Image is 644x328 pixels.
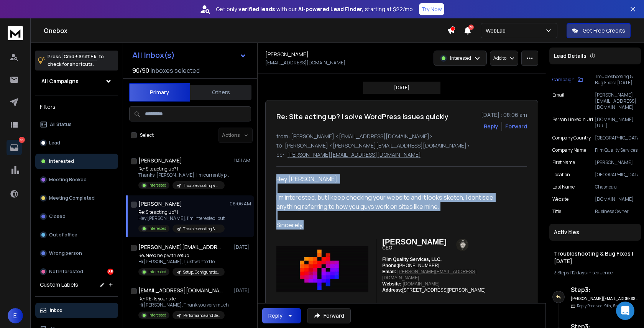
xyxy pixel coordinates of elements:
[138,296,229,302] p: Re: RE: Is your site
[616,302,634,320] div: Open Intercom Messenger
[138,302,229,308] p: Hi [PERSON_NAME], Thank you very much
[138,243,223,251] h1: [PERSON_NAME][EMAIL_ADDRESS][DOMAIN_NAME]
[402,281,439,287] a: [DOMAIN_NAME]
[126,48,253,63] button: All Inbox(s)
[49,232,77,238] p: Out of office
[595,159,638,166] p: [PERSON_NAME]
[595,208,638,215] p: Business Owner
[276,151,284,159] p: cc:
[268,312,283,320] div: Reply
[148,312,166,318] p: Interested
[148,269,166,275] p: Interested
[382,245,392,251] span: CEO
[554,52,586,60] p: Lead Details
[554,250,636,265] h1: Troubleshooting & Bug Fixes | [DATE]
[595,196,638,202] p: [DOMAIN_NAME]
[486,27,509,34] p: WebLab
[35,74,118,89] button: All Campaigns
[8,308,23,323] button: E
[138,259,225,265] p: Hi [PERSON_NAME], I just wanted to
[138,287,223,294] h1: [EMAIL_ADDRESS][DOMAIN_NAME]
[190,84,251,101] button: Others
[35,190,118,206] button: Meeting Completed
[484,123,498,130] button: Reply
[595,172,638,178] p: [GEOGRAPHIC_DATA]
[276,246,368,293] img: AIorK4xb6L6U1qQnL_m1icnNxCY7aSAQyLGuVBLulHC5iRl948boLp5E-9f54pmsrt0bybLK6Fxfdyw
[19,137,25,143] p: 85
[62,52,97,61] span: Cmd + Shift + k
[138,200,182,208] h1: [PERSON_NAME]
[572,269,613,276] span: 12 days in sequence
[35,264,118,279] button: Not Interested85
[148,226,166,231] p: Interested
[35,209,118,224] button: Closed
[238,5,275,13] strong: verified leads
[382,281,401,287] span: Website:
[35,303,118,318] button: Inbox
[382,263,398,268] span: Phone:
[183,269,220,275] p: Setup, Configuration & Hosting Migration
[35,246,118,261] button: Wrong person
[382,287,402,293] span: Address:
[7,140,22,155] a: 85
[138,166,230,172] p: Re: Site acting up? I
[595,92,638,110] p: [PERSON_NAME][EMAIL_ADDRESS][DOMAIN_NAME]
[129,83,190,102] button: Primary
[107,269,113,275] div: 85
[262,308,301,323] button: Reply
[554,269,569,276] span: 3 Steps
[419,3,444,15] button: Try Now
[481,111,527,119] p: [DATE] : 08:06 am
[230,201,251,207] p: 08:06 AM
[216,5,413,13] p: Get only with our starting at $22/mo
[49,269,83,275] p: Not Interested
[456,239,468,251] img: 1687998465-475.jpg
[595,135,638,141] p: [GEOGRAPHIC_DATA]
[571,285,638,294] h6: Step 3 :
[552,172,570,178] p: location
[552,135,591,141] p: Company Country
[132,51,175,59] h1: All Inbox(s)
[35,117,118,132] button: All Status
[138,253,225,259] p: Re: Need help with setup
[234,244,251,250] p: [DATE]
[382,257,442,262] span: Film Quality Services, LLC.
[35,102,118,112] h3: Filters
[50,121,72,128] p: All Status
[276,193,500,211] div: I'm interested, but I keep checking your website and it looks sketch, I dont see anything referri...
[382,269,476,280] a: [PERSON_NAME][EMAIL_ADDRESS][DOMAIN_NAME]
[552,184,575,190] p: Last Name
[234,157,251,164] p: 11:51 AM
[382,287,500,293] td: [STREET_ADDRESS][PERSON_NAME]
[265,60,345,66] p: [EMAIL_ADDRESS][DOMAIN_NAME]
[298,5,363,13] strong: AI-powered Lead Finder,
[595,184,638,190] p: Chesneau
[276,220,500,230] div: Sincerely,
[276,142,527,149] p: to: [PERSON_NAME] <[PERSON_NAME][EMAIL_ADDRESS][DOMAIN_NAME]>
[35,135,118,151] button: Lead
[41,77,79,85] h1: All Campaigns
[552,92,564,110] p: Email
[552,208,561,215] p: title
[307,308,351,323] button: Forward
[552,159,575,166] p: First Name
[50,307,62,313] p: Inbox
[595,74,638,86] p: Troubleshooting & Bug Fixes | [DATE]
[468,25,474,30] span: 36
[8,26,23,40] img: logo
[234,287,251,294] p: [DATE]
[287,151,421,159] p: [PERSON_NAME][EMAIL_ADDRESS][DOMAIN_NAME]
[183,226,220,232] p: Troubleshooting & Bug Fixes | [DATE]
[567,23,631,38] button: Get Free Credits
[595,147,638,153] p: Film Quality Services
[552,116,593,129] p: Person Linkedin Url
[450,55,471,61] p: Interested
[140,132,154,138] label: Select
[49,177,87,183] p: Meeting Booked
[138,209,225,215] p: Re: Site acting up? I
[583,27,625,34] p: Get Free Credits
[552,77,575,83] p: Campaign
